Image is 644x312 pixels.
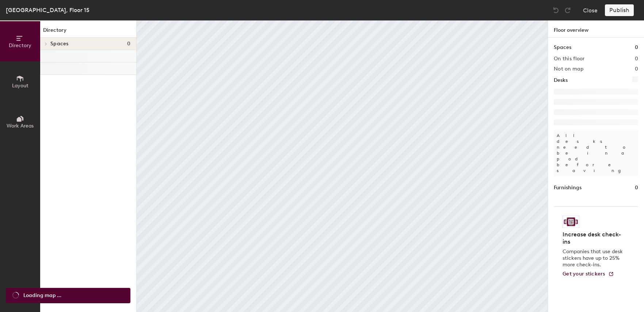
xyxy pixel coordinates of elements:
h1: Spaces [554,43,571,52]
canvas: Map [137,20,548,312]
h1: 0 [635,43,638,52]
span: Loading map ... [23,292,61,300]
h4: Increase desk check-ins [563,231,625,246]
span: Spaces [50,41,69,47]
img: Sticker logo [563,216,579,228]
h2: Not on map [554,66,583,72]
h2: 0 [635,56,638,62]
span: 0 [127,41,130,47]
p: Companies that use desk stickers have up to 25% more check-ins. [563,248,625,268]
h2: On this floor [554,56,585,62]
h1: Desks [554,76,568,84]
p: All desks need to be in a pod before saving [554,130,638,176]
div: [GEOGRAPHIC_DATA], Floor 15 [6,5,89,15]
img: Undo [552,7,560,14]
a: Get your stickers [563,271,614,277]
h1: Directory [40,26,136,38]
span: Work Areas [7,123,34,129]
span: Layout [12,83,28,89]
h1: Floor overview [548,20,644,38]
span: Directory [9,42,31,49]
h2: 0 [635,66,638,72]
span: Get your stickers [563,271,605,277]
button: Close [583,4,598,16]
h1: 0 [635,184,638,192]
img: Redo [564,7,571,14]
h1: Furnishings [554,184,582,192]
